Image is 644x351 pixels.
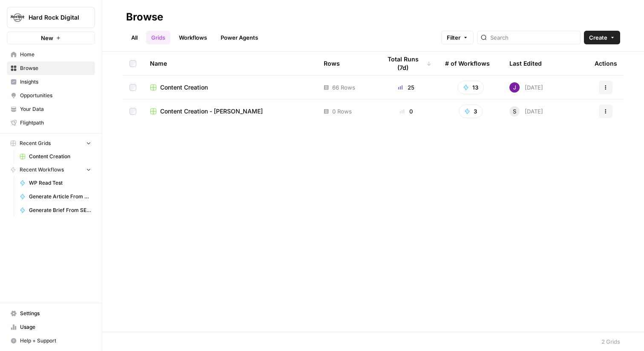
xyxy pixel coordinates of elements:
button: Recent Grids [7,137,95,150]
span: Home [20,51,91,58]
button: Recent Workflows [7,163,95,176]
span: Generate Article From Outline [29,193,91,200]
a: Insights [7,75,95,89]
button: 3 [459,104,483,118]
button: Filter [441,31,474,44]
span: Hard Rock Digital [29,13,80,22]
img: Hard Rock Digital Logo [10,10,25,25]
a: Generate Brief From SERP [16,203,95,217]
div: Actions [595,52,617,75]
a: Content Creation - [PERSON_NAME] [150,107,310,116]
span: 66 Rows [332,83,355,92]
img: nj1ssy6o3lyd6ijko0eoja4aphzn [509,82,520,93]
span: Browse [20,64,91,72]
span: Recent Grids [20,139,51,147]
div: Total Runs (7d) [381,52,431,75]
span: Insights [20,78,91,86]
div: Rows [324,52,340,75]
input: Search [490,33,577,42]
button: Help + Support [7,334,95,348]
a: Usage [7,320,95,334]
div: # of Workflows [445,52,490,75]
span: Recent Workflows [20,166,64,174]
div: [DATE] [509,82,543,93]
button: New [7,32,95,44]
a: Grids [146,31,170,44]
span: Settings [20,310,91,317]
a: Content Creation [16,150,95,163]
div: Browse [126,10,163,24]
div: 0 [381,107,431,116]
div: Last Edited [509,52,542,75]
span: Filter [447,33,460,42]
span: Generate Brief From SERP [29,206,91,214]
a: Workflows [174,31,212,44]
span: Content Creation - [PERSON_NAME] [160,107,263,116]
span: Help + Support [20,337,91,345]
a: Settings [7,307,95,320]
span: Usage [20,323,91,331]
a: Home [7,48,95,61]
div: Name [150,52,310,75]
a: Browse [7,61,95,75]
span: Flightpath [20,119,91,127]
span: Opportunities [20,92,91,99]
button: Workspace: Hard Rock Digital [7,7,95,28]
a: Opportunities [7,89,95,102]
a: WP Read Test [16,176,95,190]
span: Content Creation [160,83,208,92]
a: Content Creation [150,83,310,92]
a: Power Agents [216,31,263,44]
span: Create [589,33,607,42]
span: 0 Rows [332,107,352,116]
a: Flightpath [7,116,95,130]
div: [DATE] [509,106,543,116]
button: 13 [457,81,484,94]
span: Content Creation [29,153,91,160]
button: Create [584,31,620,44]
span: Your Data [20,105,91,113]
span: S [513,107,516,116]
a: Generate Article From Outline [16,190,95,203]
div: 25 [381,83,431,92]
a: All [126,31,143,44]
span: WP Read Test [29,179,91,187]
div: 2 Grids [601,337,620,346]
a: Your Data [7,102,95,116]
span: New [41,34,53,42]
